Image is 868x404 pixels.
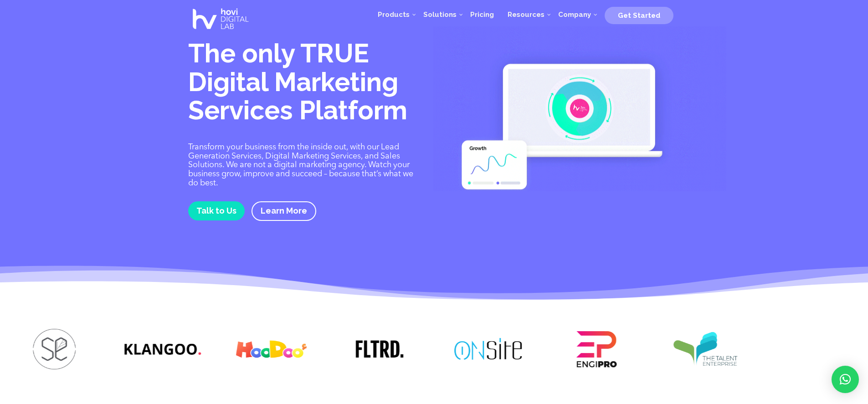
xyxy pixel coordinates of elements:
[551,1,598,28] a: Company
[188,201,245,220] a: Talk to Us
[605,8,673,21] a: Get Started
[508,10,544,19] span: Resources
[252,201,316,221] a: Learn More
[470,10,494,19] span: Pricing
[188,143,421,188] p: Transform your business from the inside out, with our Lead Generation Services, Digital Marketing...
[416,1,463,28] a: Solutions
[378,10,410,19] span: Products
[501,1,551,28] a: Resources
[188,39,421,129] h1: The only TRUE Digital Marketing Services Platform
[463,1,501,28] a: Pricing
[558,10,591,19] span: Company
[433,26,726,191] img: Digital Marketing Services
[423,10,457,19] span: Solutions
[618,11,660,20] span: Get Started
[371,1,416,28] a: Products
